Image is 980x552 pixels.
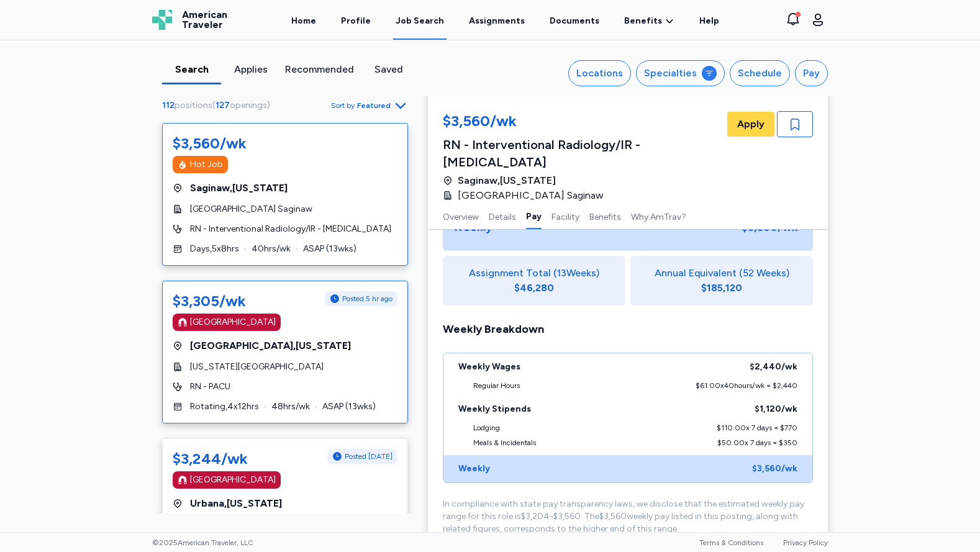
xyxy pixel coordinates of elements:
div: Weekly Stipends [458,403,531,415]
div: RN - Interventional Radiology/IR - [MEDICAL_DATA] [443,136,725,171]
div: Locations [576,66,623,81]
div: Lodging [473,423,500,433]
span: Posted 5 hr ago [342,294,392,304]
span: Assignment Total [469,266,551,281]
span: Benefits [624,15,662,27]
span: openings [230,100,267,111]
a: Privacy Policy [783,538,828,547]
div: [GEOGRAPHIC_DATA] [190,474,276,486]
button: Schedule [730,60,790,86]
span: 40 hrs/wk [252,243,291,255]
span: ASAP ( 13 wks) [322,400,376,413]
span: American Traveler [182,10,227,30]
div: Recommended [285,62,354,77]
div: $3,560 /wk [752,463,797,475]
div: In compliance with state pay transparency laws, we disclose that the estimated weekly pay range f... [443,498,813,535]
span: [GEOGRAPHIC_DATA] Saginaw [190,203,312,215]
div: Schedule [738,66,782,81]
div: Weekly [458,463,490,475]
div: Applies [226,62,275,77]
div: Pay [803,66,820,81]
span: [GEOGRAPHIC_DATA] , [US_STATE] [190,338,351,353]
span: RN - PACU [190,381,230,393]
button: Pay [795,60,828,86]
span: (52 Weeks) [739,266,789,281]
button: Benefits [589,203,621,229]
div: ( ) [162,99,275,112]
div: Saved [364,62,413,77]
div: $61.00 x 40 hours/wk = $2,440 [696,381,797,391]
span: Saginaw , [US_STATE] [190,181,288,196]
span: Urbana , [US_STATE] [190,496,282,511]
div: Search [167,62,216,77]
button: Why AmTrav? [631,203,686,229]
span: © 2025 American Traveler, LLC [152,538,253,548]
div: $3,560/wk [173,133,247,153]
div: Regular Hours [473,381,520,391]
span: 48 hrs/wk [271,400,310,413]
div: $185,120 [701,281,742,296]
div: Specialties [644,66,697,81]
a: Benefits [624,15,674,27]
div: Weekly Wages [458,361,520,373]
span: positions [175,100,212,111]
button: Apply [727,112,774,137]
a: Job Search [393,1,447,40]
div: [GEOGRAPHIC_DATA] [190,316,276,328]
img: Logo [152,10,172,30]
span: [GEOGRAPHIC_DATA] Saginaw [458,188,604,203]
div: Hot Job [190,158,223,171]
div: $3,560/wk [443,111,725,133]
button: Overview [443,203,479,229]
button: Details [489,203,516,229]
button: Pay [526,203,542,229]
button: Specialties [636,60,725,86]
span: Annual Equivalent [655,266,737,281]
div: $1,120 /wk [755,403,797,415]
span: ASAP ( 13 wks) [303,243,356,255]
div: $50.00 x 7 days = $350 [717,438,797,448]
div: $3,305/wk [173,291,246,311]
span: RN - Interventional Radiology/IR - [MEDICAL_DATA] [190,223,391,235]
a: Terms & Conditions [699,538,763,547]
button: Facility [551,203,579,229]
span: Days , 5 x 8 hrs [190,243,239,255]
span: [US_STATE][GEOGRAPHIC_DATA] [190,361,324,373]
span: Apply [737,117,764,132]
span: Sort by [331,101,355,111]
div: $110.00 x 7 days = $770 [717,423,797,433]
div: Meals & Incidentals [473,438,536,448]
span: Saginaw , [US_STATE] [458,173,556,188]
div: $2,440 /wk [750,361,797,373]
div: Weekly Breakdown [443,320,813,338]
span: Featured [357,101,391,111]
span: ( 13 Weeks) [553,266,599,281]
div: Job Search [396,15,444,27]
span: 127 [216,100,230,111]
div: $46,280 [514,281,554,296]
span: Rotating , 4 x 12 hrs [190,400,259,413]
span: 112 [162,100,175,111]
button: Locations [568,60,631,86]
span: Posted [DATE] [345,451,392,461]
div: $3,244/wk [173,449,248,469]
button: Sort byFeatured [331,98,408,113]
